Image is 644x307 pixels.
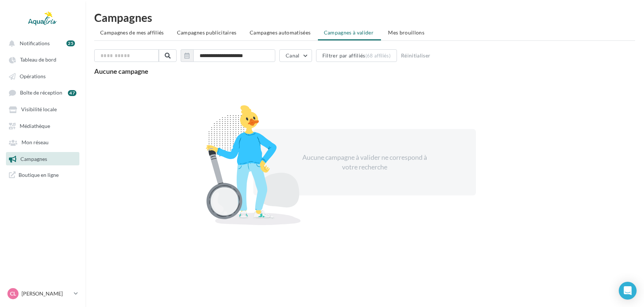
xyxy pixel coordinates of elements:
[388,29,424,36] span: Mes brouillons
[4,102,81,116] a: Visibilité locale
[22,290,71,297] p: [PERSON_NAME]
[94,67,148,75] span: Aucune campagne
[20,57,56,63] span: Tableau de bord
[619,282,637,300] div: Open Intercom Messenger
[4,53,81,66] a: Tableau de bord
[10,290,16,297] span: CL
[4,119,81,132] a: Médiathèque
[20,40,50,46] span: Notifications
[279,49,312,62] button: Canal
[94,12,635,23] h1: Campagnes
[21,106,57,113] span: Visibilité locale
[20,156,47,162] span: Campagnes
[365,53,391,59] div: (68 affiliés)
[4,168,81,181] a: Boutique en ligne
[4,69,81,83] a: Opérations
[301,153,428,172] div: Aucune campagne à valider ne correspond à votre recherche
[4,152,81,165] a: Campagnes
[19,171,59,178] span: Boutique en ligne
[100,29,164,36] span: Campagnes de mes affiliés
[6,287,79,301] a: CL [PERSON_NAME]
[68,90,76,96] div: 47
[66,40,75,46] div: 25
[250,29,311,36] span: Campagnes automatisées
[177,29,237,36] span: Campagnes publicitaires
[20,90,62,96] span: Boîte de réception
[398,51,434,60] button: Réinitialiser
[20,73,46,79] span: Opérations
[20,123,50,129] span: Médiathèque
[4,135,81,149] a: Mon réseau
[22,139,49,146] span: Mon réseau
[4,86,81,99] a: Boîte de réception 47
[316,49,397,62] button: Filtrer par affiliés(68 affiliés)
[4,36,78,50] button: Notifications 25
